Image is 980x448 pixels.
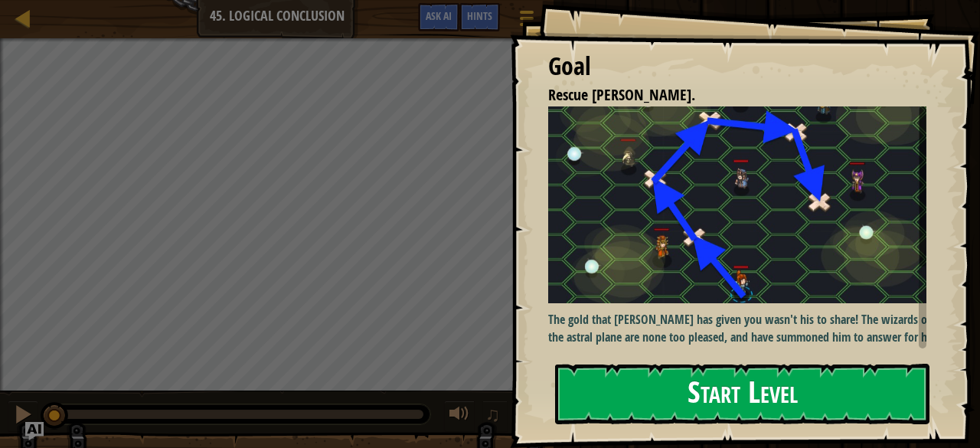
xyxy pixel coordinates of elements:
img: Logical conclusion [548,106,938,304]
span: Rescue [PERSON_NAME]. [548,84,695,105]
button: Start Level [555,364,929,424]
li: Rescue Lukacs. [529,84,923,106]
button: Ctrl + P: Pause [8,401,38,432]
button: Ask AI [25,422,44,440]
div: Goal [548,49,926,84]
button: Ask AI [418,3,459,31]
button: ♫ [482,401,508,432]
p: The gold that [PERSON_NAME] has given you wasn't his to share! The wizards of the astral plane ar... [548,311,938,381]
span: Hints [467,8,492,23]
button: Show game menu [508,3,546,39]
span: ♫ [485,403,501,426]
button: Adjust volume [444,401,475,432]
span: Ask AI [426,8,452,23]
